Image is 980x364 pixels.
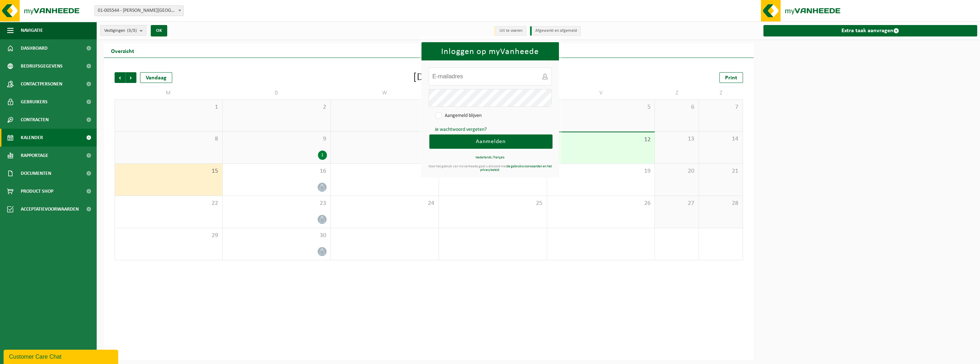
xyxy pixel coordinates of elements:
[115,87,223,99] td: M
[21,129,43,147] span: Kalender
[551,136,651,144] span: 12
[658,200,695,207] span: 27
[658,167,695,175] span: 20
[655,87,699,99] td: Z
[703,200,739,207] span: 28
[429,68,552,85] input: E-mailadres
[21,75,62,93] span: Contactpersonen
[551,200,651,207] span: 26
[21,39,48,57] span: Dashboard
[318,151,327,160] div: 1
[334,200,435,207] span: 24
[547,87,655,99] td: V
[443,200,543,207] span: 25
[21,182,53,200] span: Product Shop
[126,72,136,83] span: Volgende
[493,156,505,159] a: français
[21,164,51,182] span: Documenten
[223,87,331,99] td: D
[334,135,435,143] span: 10
[475,156,492,159] a: Nederlands
[703,167,739,175] span: 21
[719,72,743,83] a: Print
[21,147,48,164] span: Rapportage
[100,25,146,36] button: Vestigingen(3/3)
[429,134,552,149] button: Aanmelden
[413,72,444,83] div: [DATE]
[435,127,487,132] a: Je wachtwoord vergeten?
[763,25,977,36] a: Extra taak aanvragen
[21,93,48,111] span: Gebruikers
[658,103,695,111] span: 6
[95,6,183,16] span: 01-005544 - JOFRAVAN - ELVERDINGE
[551,103,651,111] span: 5
[119,200,219,207] span: 22
[127,28,137,33] count: (3/3)
[421,156,559,159] div: |
[530,26,581,36] li: Afgewerkt en afgemeld
[4,348,120,364] iframe: chat widget
[421,165,559,172] div: Door het gebruik van myVanheede gaat u akkoord met .
[476,139,506,144] span: Aanmelden
[480,164,552,172] a: de gebruiksvoorwaarden en het privacybeleid
[658,135,695,143] span: 13
[119,103,219,111] span: 1
[703,103,739,111] span: 7
[551,167,651,175] span: 19
[21,21,43,39] span: Navigatie
[226,135,327,143] span: 9
[140,72,172,83] div: Vandaag
[21,200,79,218] span: Acceptatievoorwaarden
[334,167,435,175] span: 17
[21,57,63,75] span: Bedrijfsgegevens
[226,200,327,207] span: 23
[494,26,526,36] li: Uit te voeren
[334,103,435,111] span: 3
[331,87,439,99] td: W
[421,42,559,60] h1: Inloggen op myVanheede
[104,25,137,36] span: Vestigingen
[226,167,327,175] span: 16
[21,111,49,129] span: Contracten
[725,75,737,81] span: Print
[119,232,219,240] span: 29
[703,135,739,143] span: 14
[119,135,219,143] span: 8
[115,72,125,83] span: Vorige
[226,232,327,240] span: 30
[95,5,184,16] span: 01-005544 - JOFRAVAN - ELVERDINGE
[226,103,327,111] span: 2
[104,44,141,58] h2: Overzicht
[699,87,743,99] td: Z
[119,167,219,175] span: 15
[151,25,167,36] button: OK
[434,110,487,121] label: Aangemeld blijven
